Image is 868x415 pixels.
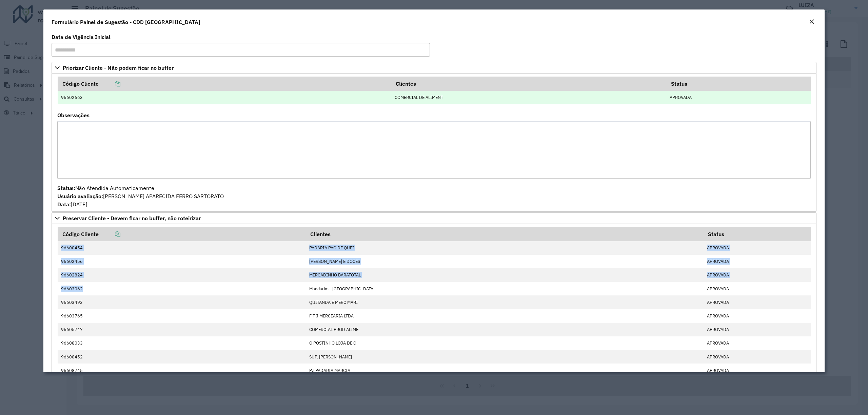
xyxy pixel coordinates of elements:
[305,255,703,268] td: [PERSON_NAME] E DOCES
[58,295,306,309] td: 96603493
[666,77,811,91] th: Status
[305,241,703,255] td: PADARIA PAO DE QUEI
[58,336,306,350] td: 96608033
[57,185,224,208] span: Não Atendida Automaticamente [PERSON_NAME] APARECIDA FERRO SARTORATO [DATE]
[58,323,306,336] td: 96605747
[305,323,703,336] td: COMERCIAL PROD ALIME
[305,227,703,241] th: Clientes
[305,336,703,350] td: O POSTINHO LOJA DE C
[809,19,814,24] em: Fechar
[57,111,90,119] label: Observações
[57,185,75,191] strong: Status:
[52,212,816,224] a: Preservar Cliente - Devem ficar no buffer, não roteirizar
[391,91,666,104] td: COMERCIAL DE ALIMENT
[58,77,391,91] th: Código Cliente
[703,241,810,255] td: APROVADA
[52,74,816,212] div: Priorizar Cliente - Não podem ficar no buffer
[58,282,306,295] td: 96603062
[58,91,391,104] td: 96602663
[52,33,111,41] label: Data de Vigência Inicial
[52,62,816,74] a: Priorizar Cliente - Não podem ficar no buffer
[703,350,810,364] td: APROVADA
[58,364,306,377] td: 96608745
[57,193,103,200] strong: Usuário avaliação:
[703,323,810,336] td: APROVADA
[58,309,306,323] td: 96603765
[58,227,306,241] th: Código Cliente
[807,18,816,26] button: Close
[666,91,811,104] td: APROVADA
[391,77,666,91] th: Clientes
[703,309,810,323] td: APROVADA
[305,268,703,282] td: MERCADINHO BARATOTAL
[305,295,703,309] td: QUITANDA E MERC MARI
[63,215,201,221] span: Preservar Cliente - Devem ficar no buffer, não roteirizar
[305,350,703,364] td: SUP. [PERSON_NAME]
[305,364,703,377] td: PZ PADARIA MARCIA
[703,364,810,377] td: APROVADA
[703,295,810,309] td: APROVADA
[58,255,306,268] td: 96602456
[305,282,703,295] td: Mandarim - [GEOGRAPHIC_DATA]
[57,201,71,208] strong: Data:
[703,268,810,282] td: APROVADA
[52,18,200,26] h4: Formulário Painel de Sugestão - CDD [GEOGRAPHIC_DATA]
[63,65,174,70] span: Priorizar Cliente - Não podem ficar no buffer
[58,350,306,364] td: 96608452
[703,227,810,241] th: Status
[99,231,120,237] a: Copiar
[58,241,306,255] td: 96600454
[703,255,810,268] td: APROVADA
[99,80,120,87] a: Copiar
[703,282,810,295] td: APROVADA
[58,268,306,282] td: 96602824
[305,309,703,323] td: F T J MERCEARIA LTDA
[703,336,810,350] td: APROVADA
